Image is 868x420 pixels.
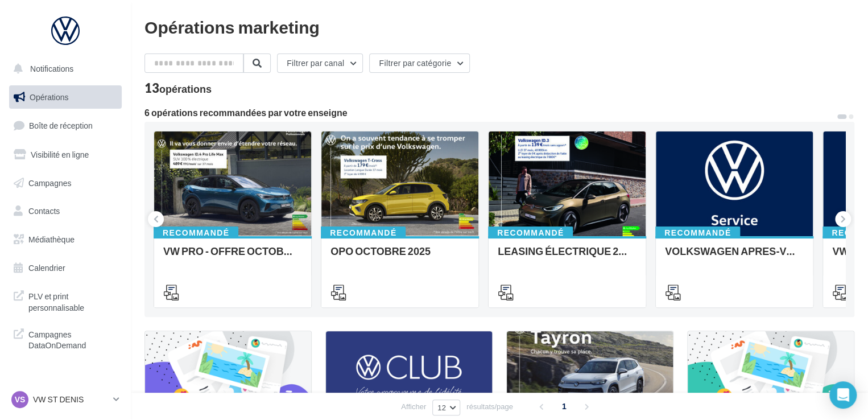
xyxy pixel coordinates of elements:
[7,228,124,252] a: Médiathèque
[665,245,804,268] div: VOLKSWAGEN APRES-VENTE
[144,108,836,117] div: 6 opérations recommandées par votre enseigne
[829,381,857,409] div: Open Intercom Messenger
[437,403,446,412] span: 12
[330,245,469,268] div: OPO OCTOBRE 2025
[7,143,124,167] a: Visibilité en ligne
[488,227,573,239] div: Recommandé
[7,284,124,318] a: PLV et print personnalisable
[7,199,124,223] a: Contacts
[28,234,75,244] span: Médiathèque
[144,18,854,35] div: Opérations marketing
[432,400,460,415] button: 12
[7,57,119,81] button: Notifications
[30,92,68,102] span: Opérations
[33,394,109,405] p: VW ST DENIS
[154,227,238,239] div: Recommandé
[28,206,60,216] span: Contacts
[28,327,117,351] span: Campagnes DataOnDemand
[15,394,26,405] span: VS
[498,245,636,268] div: LEASING ÉLECTRIQUE 2025
[29,121,93,130] span: Boîte de réception
[9,389,122,410] a: VS VW ST DENIS
[369,53,470,73] button: Filtrer par catégorie
[31,150,89,159] span: Visibilité en ligne
[30,64,73,73] span: Notifications
[163,245,302,268] div: VW PRO - OFFRE OCTOBRE 25
[7,85,124,109] a: Opérations
[7,322,124,356] a: Campagnes DataOnDemand
[7,113,124,138] a: Boîte de réception
[28,263,65,273] span: Calendrier
[7,171,124,195] a: Campagnes
[321,227,406,239] div: Recommandé
[401,401,426,412] span: Afficher
[28,289,117,313] span: PLV et print personnalisable
[277,53,363,73] button: Filtrer par canal
[7,256,124,280] a: Calendrier
[159,84,212,94] div: opérations
[555,397,573,415] span: 1
[655,227,740,239] div: Recommandé
[144,82,212,94] div: 13
[466,401,513,412] span: résultats/page
[28,178,72,187] span: Campagnes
